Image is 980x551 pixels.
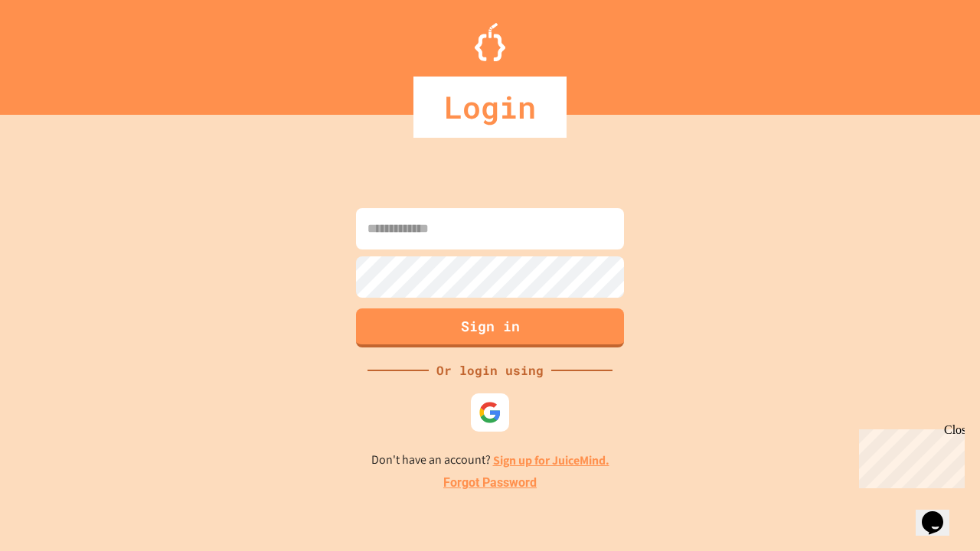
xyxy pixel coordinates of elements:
div: Chat with us now!Close [6,6,106,97]
button: Sign in [356,308,624,347]
iframe: chat widget [916,490,965,536]
img: Logo.svg [475,23,505,61]
div: Or login using [429,361,551,380]
div: Login [413,77,567,138]
a: Sign up for JuiceMind. [493,452,609,468]
a: Forgot Password [443,474,537,492]
img: google-icon.svg [479,401,501,424]
iframe: chat widget [853,423,965,488]
p: Don't have an account? [371,451,609,470]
